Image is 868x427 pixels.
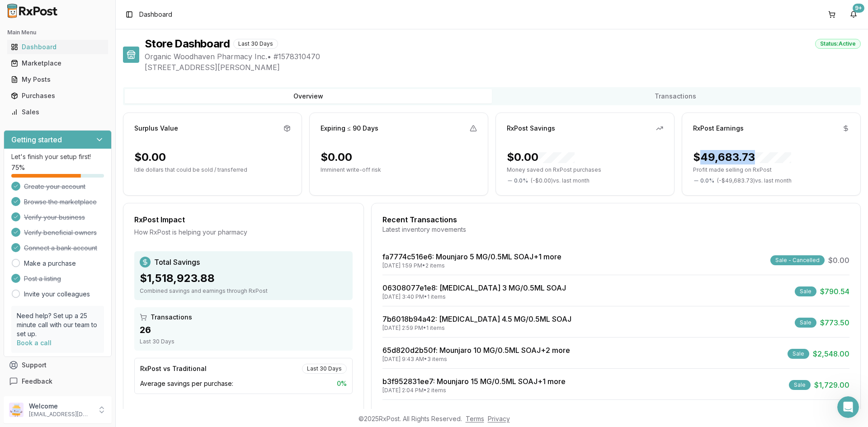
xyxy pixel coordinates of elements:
[814,380,849,390] span: $1,729.00
[815,39,861,49] div: Status: Active
[125,89,492,103] button: Overview
[29,411,92,418] p: [EMAIL_ADDRESS][DOMAIN_NAME]
[4,56,112,70] button: Marketplace
[134,166,291,174] p: Idle dollars that could be sold / transferred
[139,10,172,19] nav: breadcrumb
[140,271,347,286] div: $1,518,923.88
[24,182,85,191] span: Create your account
[382,252,561,261] a: fa7774c516e6: Mounjaro 5 MG/0.5ML SOAJ+1 more
[514,177,528,184] span: 0.0 %
[466,415,484,422] a: Terms
[828,255,849,266] span: $0.00
[693,124,744,133] div: RxPost Earnings
[488,415,510,422] a: Privacy
[382,283,566,292] a: 06308077e1e8: [MEDICAL_DATA] 3 MG/0.5ML SOAJ
[233,39,278,49] div: Last 30 Days
[4,357,112,373] button: Support
[24,244,97,253] span: Connect a bank account
[837,396,859,418] iframe: Intercom live chat
[813,348,849,359] span: $2,548.00
[4,72,112,87] button: My Posts
[7,104,108,120] a: Sales
[9,403,24,417] img: User avatar
[700,177,714,184] span: 0.0 %
[531,177,590,184] span: ( - $0.00 ) vs. last month
[382,387,566,394] div: [DATE] 2:04 PM • 2 items
[788,349,809,359] div: Sale
[17,339,52,347] a: Book a call
[382,262,561,269] div: [DATE] 1:59 PM • 2 items
[140,324,347,336] div: 26
[382,225,849,234] div: Latest inventory movements
[24,228,97,237] span: Verify beneficial owners
[302,364,347,374] div: Last 30 Days
[321,150,352,164] div: $0.00
[140,338,347,345] div: Last 30 Days
[134,124,178,133] div: Surplus Value
[382,293,566,300] div: [DATE] 3:40 PM • 1 items
[154,257,200,267] span: Total Savings
[820,317,849,328] span: $773.50
[11,134,62,145] h3: Getting started
[24,274,61,283] span: Post a listing
[151,313,192,322] span: Transactions
[382,377,566,386] a: b3f952831ee7: Mounjaro 15 MG/0.5ML SOAJ+1 more
[321,124,378,133] div: Expiring ≤ 90 Days
[337,379,347,388] span: 0 %
[693,166,849,174] p: Profit made selling on RxPost
[29,402,92,411] p: Welcome
[507,166,663,174] p: Money saved on RxPost purchases
[770,255,825,265] div: Sale - Cancelled
[507,124,555,133] div: RxPost Savings
[4,40,112,54] button: Dashboard
[145,37,230,51] h1: Store Dashboard
[382,214,849,225] div: Recent Transactions
[140,364,207,373] div: RxPost vs Traditional
[795,318,816,328] div: Sale
[11,75,104,84] div: My Posts
[7,55,108,71] a: Marketplace
[382,356,570,363] div: [DATE] 9:43 AM • 3 items
[24,290,90,299] a: Invite your colleagues
[717,177,792,184] span: ( - $49,683.73 ) vs. last month
[140,287,347,295] div: Combined savings and earnings through RxPost
[11,59,104,68] div: Marketplace
[382,324,571,332] div: [DATE] 2:59 PM • 1 items
[134,228,353,237] div: How RxPost is helping your pharmacy
[17,311,99,338] p: Need help? Set up a 25 minute call with our team to set up.
[24,197,97,206] span: Browse the marketplace
[795,286,816,296] div: Sale
[693,150,791,164] div: $49,683.73
[820,286,849,297] span: $790.54
[22,377,52,386] span: Feedback
[24,213,85,222] span: Verify your business
[321,166,477,174] p: Imminent write-off risk
[139,10,172,19] span: Dashboard
[4,4,61,18] img: RxPost Logo
[846,7,861,22] button: 9+
[11,163,25,172] span: 75 %
[382,346,570,355] a: 65d820d2b50f: Mounjaro 10 MG/0.5ML SOAJ+2 more
[853,4,864,13] div: 9+
[145,51,861,62] span: Organic Woodhaven Pharmacy Inc. • # 1578310470
[7,88,108,104] a: Purchases
[140,379,233,388] span: Average savings per purchase:
[11,42,104,52] div: Dashboard
[7,29,108,36] h2: Main Menu
[134,150,166,164] div: $0.00
[507,150,575,164] div: $0.00
[4,373,112,389] button: Feedback
[7,71,108,88] a: My Posts
[789,380,811,390] div: Sale
[382,314,571,324] a: 7b6018b94a42: [MEDICAL_DATA] 4.5 MG/0.5ML SOAJ
[4,89,112,103] button: Purchases
[11,152,104,161] p: Let's finish your setup first!
[24,259,76,268] a: Make a purchase
[134,214,353,225] div: RxPost Impact
[4,105,112,119] button: Sales
[11,108,104,117] div: Sales
[7,39,108,55] a: Dashboard
[145,62,861,73] span: [STREET_ADDRESS][PERSON_NAME]
[492,89,859,103] button: Transactions
[11,91,104,100] div: Purchases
